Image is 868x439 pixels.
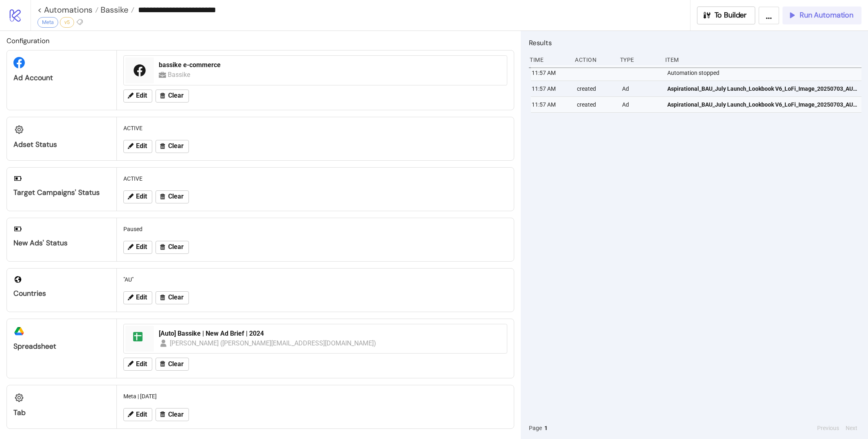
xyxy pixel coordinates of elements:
span: Aspirational_BAU_July Launch_Lookbook V6_LoFi_Image_20250703_AU_BOF [667,84,858,93]
span: Clear [168,411,184,418]
div: Target Campaigns' Status [13,188,110,197]
div: Automation stopped [666,65,864,81]
div: bassike e-commerce [159,61,502,70]
div: Spreadsheet [13,342,110,351]
div: Meta | [DATE] [120,389,511,404]
div: Adset Status [13,140,110,149]
div: v5 [60,17,74,28]
div: created [576,97,616,112]
a: < Automations [37,6,99,14]
span: Clear [168,243,184,251]
button: Clear [156,408,189,421]
span: Clear [168,92,184,99]
span: Clear [168,360,184,368]
a: Aspirational_BAU_July Launch_Lookbook V6_LoFi_Image_20250703_AU_BOF [667,81,858,96]
button: Clear [156,190,189,203]
h2: Results [529,37,861,48]
button: Edit [123,140,152,153]
span: Clear [168,294,184,301]
div: Type [619,52,659,68]
button: Clear [156,291,189,304]
h2: Configuration [7,35,514,46]
div: Bassike [168,70,193,80]
span: Edit [136,243,147,251]
div: Ad [621,97,661,112]
div: Countries [13,289,110,298]
div: Tab [13,408,110,417]
div: New Ads' Status [13,238,110,248]
div: 11:57 AM [531,97,570,112]
div: Ad Account [13,73,110,83]
div: Meta [37,17,58,28]
button: Previous [815,424,842,432]
div: Item [664,52,861,68]
button: Edit [123,358,152,371]
div: ACTIVE [120,171,511,186]
button: Edit [123,90,152,103]
a: Bassike [99,6,134,14]
span: Edit [136,294,147,301]
div: 11:57 AM [531,65,570,81]
button: Edit [123,408,152,421]
button: Run Automation [783,7,861,24]
div: Action [574,52,614,68]
div: ACTIVE [120,120,511,136]
div: "AU" [120,272,511,287]
button: Edit [123,190,152,203]
button: To Builder [697,7,756,24]
div: Ad [621,81,661,96]
div: Paused [120,221,511,237]
span: Clear [168,193,184,200]
button: Edit [123,241,152,254]
span: Edit [136,92,147,99]
span: Bassike [99,4,128,15]
span: Run Automation [800,11,853,20]
span: Edit [136,360,147,368]
button: Clear [156,241,189,254]
button: Next [843,424,860,432]
div: 11:57 AM [531,81,570,96]
button: Edit [123,291,152,304]
div: [PERSON_NAME] ([PERSON_NAME][EMAIL_ADDRESS][DOMAIN_NAME]) [170,338,377,348]
span: Edit [136,193,147,200]
div: [Auto] Bassike | New Ad Brief | 2024 [159,329,502,338]
button: ... [758,7,779,24]
span: Page [529,424,542,432]
span: Edit [136,411,147,418]
span: Clear [168,142,184,150]
span: Edit [136,142,147,150]
button: Clear [156,90,189,103]
a: Aspirational_BAU_July Launch_Lookbook V6_LoFi_Image_20250703_AU_BOF [667,97,858,112]
button: Clear [156,140,189,153]
span: To Builder [715,11,747,20]
button: 1 [542,424,550,432]
div: Time [529,52,568,68]
button: Clear [156,358,189,371]
div: created [576,81,616,96]
span: Aspirational_BAU_July Launch_Lookbook V6_LoFi_Image_20250703_AU_BOF [667,100,858,109]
